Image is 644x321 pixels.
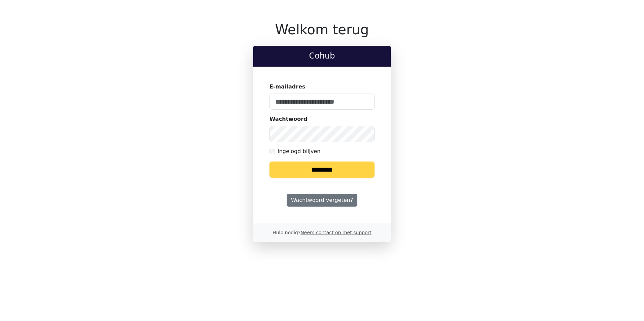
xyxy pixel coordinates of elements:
[253,22,391,38] h1: Welkom terug
[269,83,305,91] label: E-mailadres
[300,230,371,235] a: Neem contact op met support
[269,115,308,123] label: Wachtwoord
[259,51,385,61] h2: Cohub
[272,230,372,235] small: Hulp nodig?
[278,147,320,155] label: Ingelogd blijven
[287,194,357,207] a: Wachtwoord vergeten?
